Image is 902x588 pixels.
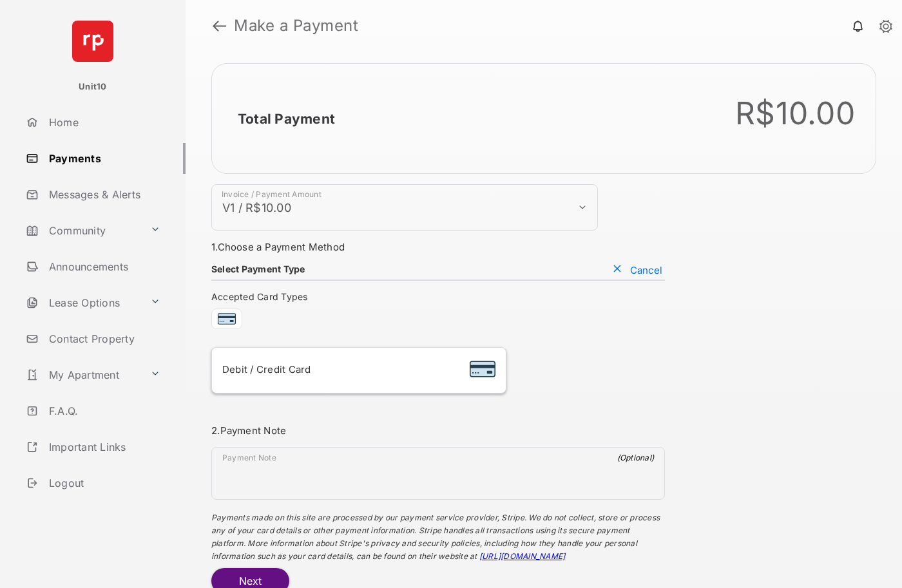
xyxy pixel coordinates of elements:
h2: Total Payment [238,111,335,127]
button: Cancel [609,263,665,276]
a: My Apartment [21,359,145,390]
a: Community [21,215,145,246]
h4: Select Payment Type [211,263,305,274]
a: Lease Options [21,287,145,318]
span: Accepted Card Types [211,291,313,302]
a: Messages & Alerts [21,179,186,210]
a: Contact Property [21,323,186,354]
a: Announcements [21,251,186,282]
a: Payments [21,143,186,174]
h3: 1. Choose a Payment Method [211,241,665,253]
a: F.A.Q. [21,395,186,426]
a: Important Links [21,432,166,462]
div: R$10.00 [735,95,855,132]
a: Logout [21,468,186,498]
h3: 2. Payment Note [211,424,665,437]
img: svg+xml;base64,PHN2ZyB4bWxucz0iaHR0cDovL3d3dy53My5vcmcvMjAwMC9zdmciIHdpZHRoPSI2NCIgaGVpZ2h0PSI2NC... [72,21,113,62]
a: Home [21,107,186,138]
span: Payments made on this site are processed by our payment service provider, Stripe. We do not colle... [211,513,660,561]
p: Unit10 [79,81,107,93]
strong: Make a Payment [234,18,358,33]
a: [URL][DOMAIN_NAME] [479,551,565,561]
span: Debit / Credit Card [222,363,311,375]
